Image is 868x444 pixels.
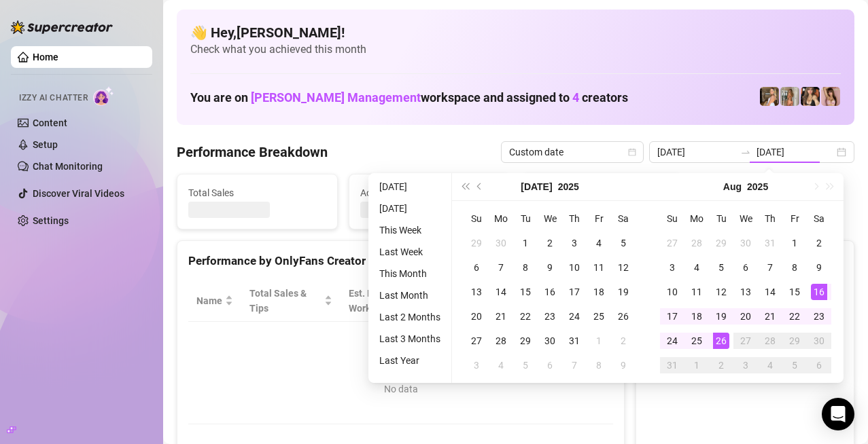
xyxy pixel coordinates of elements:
[760,87,779,106] img: Charli
[647,252,843,270] div: Sales by OnlyFans Creator
[202,382,600,396] div: No data
[801,87,820,106] img: Runa
[440,280,517,322] th: Sales / Hour
[196,293,222,308] span: Name
[249,286,322,316] span: Total Sales & Tips
[449,286,498,316] span: Sales / Hour
[188,252,613,270] div: Performance by OnlyFans Creator
[740,147,751,158] span: to
[177,143,328,162] h4: Performance Breakdown
[517,280,613,322] th: Chat Conversion
[33,52,58,62] a: Home
[757,145,834,160] input: End date
[525,286,594,316] span: Chat Conversion
[572,90,579,105] span: 4
[349,286,422,316] div: Est. Hours Worked
[33,161,103,172] a: Chat Monitoring
[7,425,16,434] span: build
[190,90,628,105] h1: You are on workspace and assigned to creators
[509,142,636,162] span: Custom date
[241,280,341,322] th: Total Sales & Tips
[33,117,67,128] a: Content
[33,188,124,199] a: Discover Viral Videos
[628,148,636,156] span: calendar
[93,86,114,106] img: AI Chatter
[657,145,735,160] input: Start date
[190,23,841,42] h4: 👋 Hey, [PERSON_NAME] !
[740,147,751,158] span: swap-right
[190,42,841,57] span: Check what you achieved this month
[821,87,840,106] img: Runa
[533,185,671,200] span: Messages Sent
[251,90,421,105] span: [PERSON_NAME] Management
[33,215,69,226] a: Settings
[11,20,113,34] img: logo-BBDzfeDw.svg
[780,87,799,106] img: Sav
[188,280,241,322] th: Name
[188,185,326,200] span: Total Sales
[33,139,58,150] a: Setup
[360,185,498,200] span: Active Chats
[822,398,854,430] div: Open Intercom Messenger
[19,92,88,105] span: Izzy AI Chatter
